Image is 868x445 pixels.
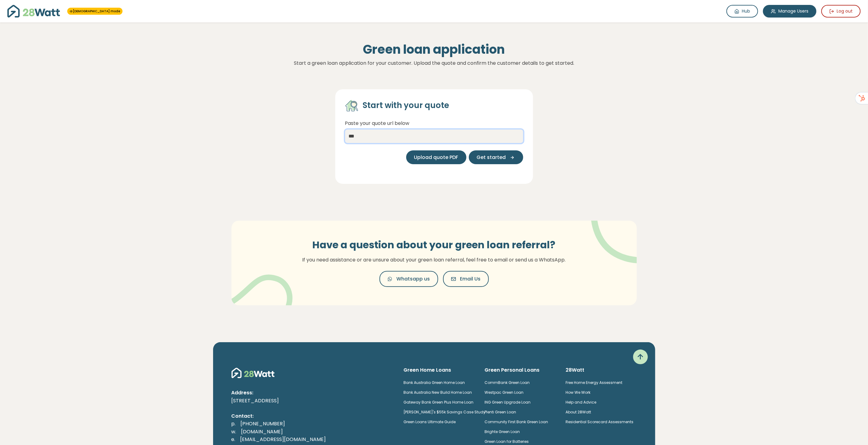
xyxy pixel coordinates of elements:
a: ING Green Upgrade Loan [485,400,531,405]
span: Upload quote PDF [414,154,458,161]
a: Manage Users [763,5,816,17]
h6: Green Home Loans [404,367,475,373]
button: Get started [469,150,523,164]
h4: Start with your quote [363,100,450,111]
h6: Green Personal Loans [485,367,556,373]
p: [STREET_ADDRESS] [232,397,394,405]
a: About 28Watt [566,409,591,415]
a: Free Home Energy Assessment [566,380,622,385]
p: Paste your quote url below [345,119,523,127]
span: e. [232,436,235,443]
span: Get started [477,154,506,161]
a: [DEMOGRAPHIC_DATA] mode [70,9,120,14]
span: Whatsapp us [397,275,430,283]
a: Plenti Green Loan [485,409,516,415]
p: Start a green loan application for your customer. Upload the quote and confirm the customer detai... [224,59,644,67]
h1: Green loan application [224,42,644,57]
span: p. [232,420,236,427]
a: Green Loans Ultimate Guide [404,419,456,424]
img: vector [575,204,655,264]
p: If you need assistance or are unsure about your green loan referral, feel free to email or send u... [294,256,574,264]
a: [EMAIL_ADDRESS][DOMAIN_NAME] [235,436,331,443]
a: Community First Bank Green Loan [485,419,548,424]
p: Address: [232,389,394,397]
a: Gateway Bank Green Plus Home Loan [404,400,474,405]
button: Log out [821,5,861,17]
a: [DOMAIN_NAME] [236,428,288,435]
a: [PHONE_NUMBER] [236,420,290,427]
img: vector [227,259,293,320]
a: CommBank Green Loan [485,380,530,385]
img: 28Watt [7,5,60,17]
button: Upload quote PDF [406,150,466,164]
a: Help and Advice [566,400,596,405]
button: Email Us [443,271,489,287]
button: Whatsapp us [380,271,438,287]
a: Bank Australia New Build Home Loan [404,390,472,395]
a: Green Loan for Batteries [485,439,529,444]
span: You're in 28Watt mode - full access to all features! [67,8,123,15]
a: Westpac Green Loan [485,390,524,395]
span: Email Us [460,275,481,283]
p: Contact: [232,412,394,420]
a: Brighte Green Loan [485,429,520,434]
a: How We Work [566,390,590,395]
img: 28Watt [232,367,274,379]
a: Residential Scorecard Assessments [566,419,633,424]
h3: Have a question about your green loan referral? [294,239,574,251]
a: [PERSON_NAME]'s $55k Savings Case Study [404,409,486,415]
h6: 28Watt [566,367,637,373]
a: Bank Australia Green Home Loan [404,380,465,385]
span: w. [232,428,236,435]
a: Hub [726,5,758,17]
